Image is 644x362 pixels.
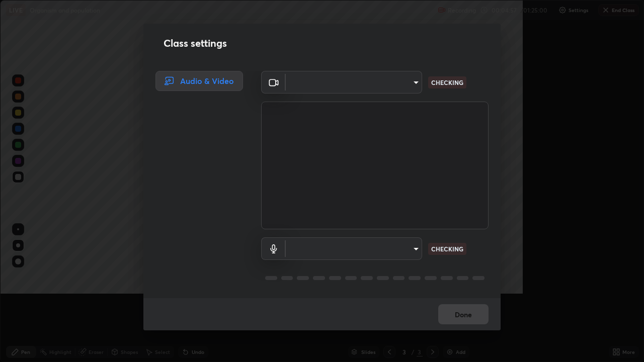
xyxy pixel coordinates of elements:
[431,78,463,87] p: CHECKING
[431,244,463,253] p: CHECKING
[155,71,243,91] div: Audio & Video
[286,71,422,94] div: ​
[286,237,422,260] div: ​
[164,36,227,51] h2: Class settings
